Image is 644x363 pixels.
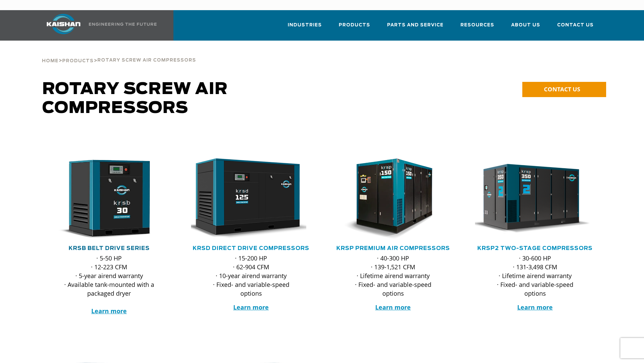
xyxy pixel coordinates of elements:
[328,158,448,240] img: krsp150
[49,158,169,240] div: krsb30
[38,14,89,34] img: kaishan logo
[97,58,196,63] span: Rotary Screw Air Compressors
[69,246,150,251] a: KRSB Belt Drive Series
[488,254,582,298] p: · 30-600 HP · 131-3,498 CFM · Lifetime airend warranty · Fixed- and variable-speed options
[42,81,228,116] span: Rotary Screw Air Compressors
[375,303,411,311] a: Learn more
[233,303,269,311] a: Learn more
[387,16,444,39] a: Parts and Service
[339,16,370,39] a: Products
[89,23,157,26] img: Engineering the future
[347,254,440,298] p: · 40-300 HP · 139-1,521 CFM · Lifetime airend warranty · Fixed- and variable-speed options
[193,246,309,251] a: KRSD Direct Drive Compressors
[288,16,322,39] a: Industries
[186,158,306,240] img: krsd125
[517,303,553,311] a: Learn more
[42,59,58,63] span: Home
[44,158,164,240] img: krsb30
[339,21,370,29] span: Products
[460,16,494,39] a: Resources
[470,158,590,240] img: krsp350
[42,41,196,66] div: > >
[38,10,158,41] a: Kaishan USA
[205,254,298,298] p: · 15-200 HP · 62-904 CFM · 10-year airend warranty · Fixed- and variable-speed options
[191,158,311,240] div: krsd125
[62,58,94,64] a: Products
[522,82,606,97] a: CONTACT US
[460,21,494,29] span: Resources
[42,58,58,64] a: Home
[333,158,453,240] div: krsp150
[475,158,595,240] div: krsp350
[336,246,450,251] a: KRSP Premium Air Compressors
[557,21,594,29] span: Contact Us
[544,85,580,93] span: CONTACT US
[511,16,540,39] a: About Us
[91,307,127,315] a: Learn more
[63,254,156,315] p: · 5-50 HP · 12-223 CFM · 5-year airend warranty · Available tank-mounted with a packaged dryer
[511,21,540,29] span: About Us
[477,246,593,251] a: KRSP2 Two-Stage Compressors
[557,16,594,39] a: Contact Us
[62,59,94,63] span: Products
[288,21,322,29] span: Industries
[387,21,444,29] span: Parts and Service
